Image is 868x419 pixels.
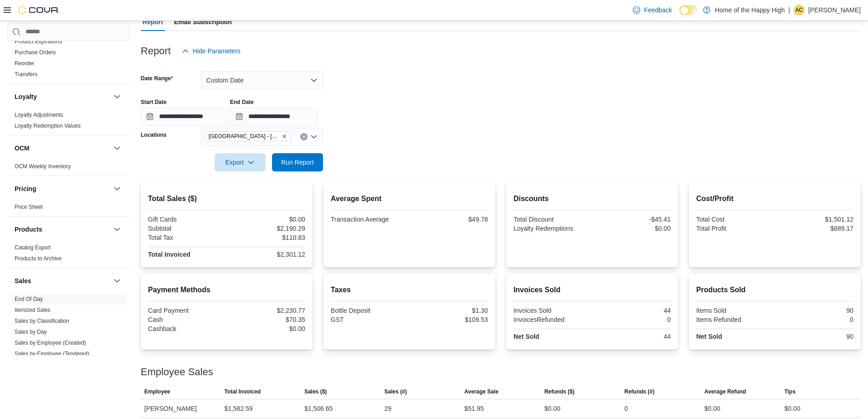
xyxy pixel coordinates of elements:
[514,307,591,314] div: Invoices Sold
[411,216,488,223] div: $49.78
[112,91,123,102] button: Loyalty
[112,275,123,286] button: Sales
[215,153,266,171] button: Export
[304,388,327,395] span: Sales ($)
[704,388,746,395] span: Average Refund
[15,92,110,101] button: Loyalty
[776,307,853,314] div: 90
[15,317,69,325] span: Sales by Classification
[148,216,225,223] div: Gift Cards
[15,244,51,251] span: Catalog Export
[209,132,280,141] span: [GEOGRAPHIC_DATA] - [GEOGRAPHIC_DATA] - Fire & Flower
[15,255,62,262] a: Products to Archive
[788,5,790,16] p: |
[15,244,51,251] a: Catalog Export
[15,276,31,285] h3: Sales
[411,316,488,323] div: $109.53
[15,184,36,193] h3: Pricing
[205,131,291,141] span: Sherwood Park - Wye Road - Fire & Flower
[112,183,123,194] button: Pricing
[112,224,123,235] button: Products
[174,13,232,31] span: Email Subscription
[228,216,305,223] div: $0.00
[696,285,853,295] h2: Products Sold
[715,5,785,16] p: Home of the Happy High
[514,316,591,323] div: InvoicesRefunded
[15,71,37,78] a: Transfers
[15,184,110,193] button: Pricing
[776,316,853,323] div: 0
[624,388,654,395] span: Refunds (#)
[144,388,170,395] span: Employee
[148,234,225,241] div: Total Tax
[141,75,173,82] label: Date Range
[15,339,86,347] span: Sales by Employee (Created)
[148,325,225,332] div: Cashback
[15,111,63,119] span: Loyalty Adjustments
[15,276,110,285] button: Sales
[385,403,392,414] div: 29
[331,307,408,314] div: Bottle Deposit
[15,144,110,153] button: OCM
[15,60,34,67] span: Reorder
[148,316,225,323] div: Cash
[15,122,81,129] span: Loyalty Redemption Values
[514,333,539,340] strong: Net Sold
[15,92,37,101] h3: Loyalty
[644,5,672,15] span: Feedback
[629,1,675,19] a: Feedback
[15,49,56,56] span: Purchase Orders
[193,47,241,56] span: Hide Parameters
[15,204,43,210] a: Price Sheet
[331,316,408,323] div: GST
[696,316,773,323] div: Items Refunded
[201,71,323,89] button: Custom Date
[514,225,591,232] div: Loyalty Redemptions
[15,144,30,153] h3: OCM
[796,5,803,16] span: AC
[696,216,773,223] div: Total Cost
[679,15,680,16] span: Dark Mode
[148,193,305,204] h2: Total Sales ($)
[141,399,221,418] div: [PERSON_NAME]
[148,225,225,232] div: Subtotal
[514,216,591,223] div: Total Discount
[15,296,43,302] a: End Of Day
[7,202,130,216] div: Pricing
[594,333,671,340] div: 44
[464,388,498,395] span: Average Sale
[594,216,671,223] div: -$45.41
[141,46,171,57] h3: Report
[464,403,484,414] div: $51.95
[15,71,37,78] span: Transfers
[808,5,861,16] p: [PERSON_NAME]
[7,242,130,268] div: Products
[15,38,62,45] span: Product Expirations
[15,163,71,170] span: OCM Weekly Inventory
[282,134,287,139] button: Remove Sherwood Park - Wye Road - Fire & Flower from selection in this group
[624,403,628,414] div: 0
[15,295,43,303] span: End Of Day
[228,307,305,314] div: $2,230.77
[304,403,333,414] div: $1,506.65
[300,133,308,140] button: Clear input
[331,285,488,295] h2: Taxes
[230,98,254,106] label: End Date
[224,403,252,414] div: $1,582.59
[544,403,560,414] div: $0.00
[18,5,59,15] img: Cova
[776,333,853,340] div: 90
[148,307,225,314] div: Card Payment
[15,329,47,335] a: Sales by Day
[594,307,671,314] div: 44
[15,49,56,56] a: Purchase Orders
[141,108,228,126] input: Press the down key to open a popover containing a calendar.
[228,325,305,332] div: $0.00
[148,285,305,295] h2: Payment Methods
[15,307,51,313] a: Itemized Sales
[784,388,795,395] span: Tips
[15,60,34,67] a: Reorder
[15,318,69,324] a: Sales by Classification
[696,225,773,232] div: Total Profit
